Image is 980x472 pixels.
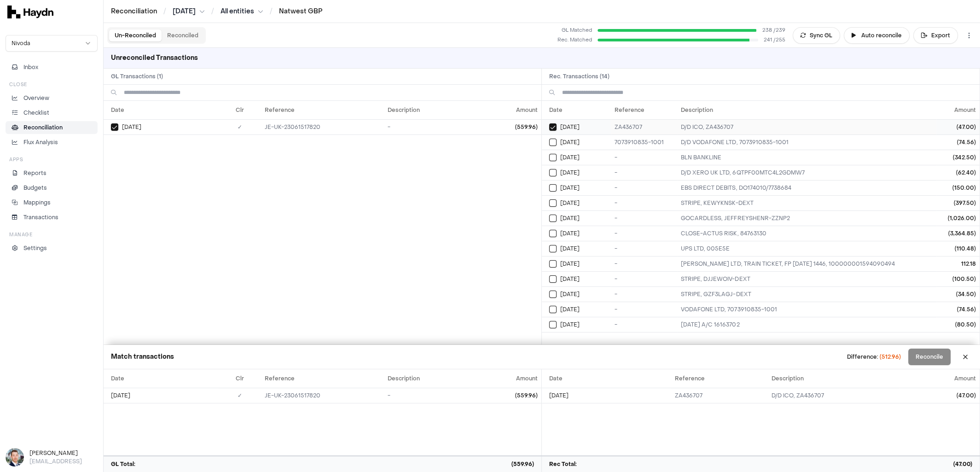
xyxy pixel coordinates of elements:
span: Inbox [23,63,38,71]
td: - [611,165,677,180]
button: Select reconciliation transaction 26126 [549,215,557,222]
button: Select reconciliation transaction 26164 [549,291,557,298]
span: [DATE] [560,199,580,207]
td: D/D XERO UK LTD, 6QTPF00MTC4L2GDMW7 [677,165,936,180]
span: / [209,6,216,16]
div: Rec. Matched [555,36,592,44]
td: (559.96) [470,119,541,134]
td: D/D VODAFONE LTD, 7073910835-1001 [677,134,936,150]
th: Reference [261,369,383,388]
td: (342.50) [936,150,980,165]
th: Date [104,369,218,388]
td: UPS LTD, 005E5E [677,241,936,256]
td: - [611,150,677,165]
td: - [384,119,470,134]
th: Reference [261,101,383,119]
td: - [611,241,677,256]
a: Checklist [6,106,98,119]
button: All entities [220,7,263,16]
span: [DATE] [560,184,580,192]
a: Flux Analysis [6,136,98,149]
span: [DATE] [560,245,580,252]
td: (47.00) [899,388,980,403]
button: Select reconciliation transaction 26163 [549,275,557,283]
td: BLN BANKLINE [677,150,936,165]
td: (3,364.85) [936,226,980,241]
span: [DATE] [122,123,141,131]
h2: GL Transactions ( 1 ) [104,69,541,84]
span: [DATE] [560,215,580,222]
td: (74.56) [936,302,980,317]
h3: Apps [9,156,23,163]
button: Select reconciliation transaction 26150 [549,245,557,252]
td: JE-UK-23061517820 [261,119,383,134]
td: (34.50) [936,286,980,302]
h3: Close [9,81,27,88]
th: Amount [936,101,980,119]
span: GL Total: [111,460,135,468]
button: Sync GL [793,27,840,44]
th: Date [542,369,671,388]
span: (559.96) [511,460,534,468]
td: - [611,302,677,317]
th: Clr [218,101,261,119]
th: Amount [470,369,541,388]
button: Select reconciliation transaction 26174 [549,321,557,328]
td: STRIPE, KEWYKNSK-DEXT [677,195,936,210]
td: - [384,388,470,403]
span: [DATE] [560,169,580,176]
h3: Unreconciled Transactions [104,48,205,68]
button: Select reconciliation transaction 26136 [549,230,557,237]
th: Date [104,101,218,119]
p: Reports [23,169,46,177]
p: [EMAIL_ADDRESS] [29,457,98,466]
span: [DATE] [560,306,580,313]
a: Reports [6,167,98,180]
span: (512.96) [880,353,901,361]
a: Overview [6,92,98,105]
td: CLOSE-ACTUS RISK, 84763130 [677,226,936,241]
h2: Rec. Transactions ( 14 ) [542,69,980,84]
td: (559.96) [470,388,541,403]
th: Description [384,369,470,388]
button: Reconciled [162,29,204,41]
td: ✓ [218,388,261,403]
button: [DATE] [173,7,205,16]
td: STRIPE, DJJEWOIV-DEXT [677,271,936,286]
h3: [PERSON_NAME] [29,449,98,457]
td: D/D ICO, ZA436707 [768,388,899,403]
td: (110.48) [936,241,980,256]
th: Amount [899,369,980,388]
span: / [162,6,168,16]
a: Natwest GBP [279,7,323,16]
td: (74.56) [936,134,980,150]
td: (100.50) [936,271,980,286]
span: Rec Total: [549,460,577,468]
span: [DATE] [560,230,580,237]
td: ZA436707 [671,388,767,403]
span: [DATE] [560,275,580,283]
td: 04JUL A/C 16163702 [677,317,936,332]
td: - [611,180,677,195]
a: Budgets [6,181,98,194]
a: Reconciliation [111,7,157,16]
td: 7073910835-1001 [611,134,677,150]
p: Reconciliation [23,123,63,132]
th: Description [384,101,470,119]
button: Select reconciliation transaction 26113 [549,199,557,207]
td: - [611,195,677,210]
p: Checklist [23,109,49,117]
span: (47.00) [953,460,972,468]
button: Select reconciliation transaction 26166 [549,306,557,313]
button: Select reconciliation transaction 26153 [549,260,557,268]
td: - [611,226,677,241]
p: Budgets [23,184,47,192]
td: EBS DIRECT DEBITS, DO174010/7738684 [677,180,936,195]
span: [DATE] [560,260,580,268]
td: D/D ICO, ZA436707 [677,119,936,134]
a: Transactions [6,211,98,224]
th: Description [677,101,936,119]
img: Ole Heine [6,448,24,466]
td: GOCARDLESS, JEFFREYSHENR-ZZNP2 [677,210,936,226]
th: Description [768,369,899,388]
